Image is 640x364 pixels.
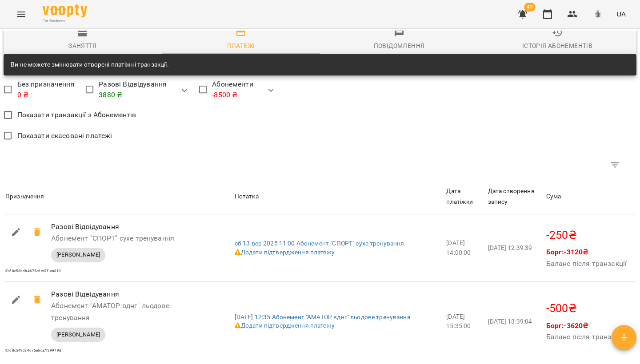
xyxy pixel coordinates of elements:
span: [DATE] 12:39:39 [488,244,532,251]
div: Повідомлення [374,40,425,51]
p: -500 ₴ [546,300,635,317]
span: [DATE] 14:00:00 [446,239,471,256]
div: Заняття [68,40,97,51]
div: Sort [488,186,543,207]
div: Нотатка [235,191,259,202]
div: Дата створення запису [488,186,543,207]
button: Menu [11,4,32,25]
span: [PERSON_NAME] [51,251,105,259]
div: Платежі [227,40,255,51]
div: Sort [546,191,561,202]
p: Борг: -3620 ₴ [546,320,627,331]
span: -250₴ Скасувати транзакцію? [27,222,48,243]
div: Sort [235,191,259,202]
div: Дата платіжки [446,186,484,207]
h6: Баланс після транзакції [546,331,627,343]
span: Разові Відвідування [99,79,167,100]
div: Сума [546,191,561,202]
a: сб 13 вер 2025 11:00 Абонемент "СПОРТ" сухе тренування [235,240,404,247]
p: 0 ₴ [17,90,75,100]
span: Показати скасовані платежі [17,131,112,141]
div: Історія абонементів [522,40,592,51]
div: Призначення [5,191,44,202]
span: Без призначення [17,79,75,100]
span: [PERSON_NAME] [51,331,105,339]
p: -8500 ₴ [212,90,253,100]
span: [DATE] 13:39:04 [488,318,532,325]
img: 8c829e5ebed639b137191ac75f1a07db.png [592,8,604,20]
span: ID: 68c53bdb4675e6ca7f1aa810 [5,269,61,273]
div: Ви не можете змінювати створені платіжні транзакції. [11,57,169,73]
span: Призначення [5,191,231,202]
button: Фільтр [604,154,626,176]
h6: Баланс після транзакції [546,257,627,270]
h6: Абонемент "АМАТОР вднг" льодове тренування [51,300,200,324]
a: Додати підтвердження платежу [235,322,335,329]
div: Table Toolbar [4,150,636,179]
p: Разові Відвідування [51,289,200,300]
span: UA [616,9,626,19]
span: Показати транзакції з Абонементів [17,110,136,120]
button: UA [613,6,629,22]
p: Разові Відвідування [51,222,200,232]
span: Сума [546,191,635,202]
p: 3880 ₴ [99,90,167,100]
span: [DATE] 15:35:00 [446,313,471,330]
p: Борг: -3120 ₴ [546,247,627,257]
p: -250 ₴ [546,227,635,244]
h6: Абонемент "СПОРТ" сухе тренування [51,232,200,245]
span: ID: 68c549c84675e6ca7f29919d [5,348,61,352]
img: Voopty Logo [43,4,87,17]
span: Абонементи [212,79,253,100]
a: Додати підтвердження платежу [235,249,335,256]
span: -500₴ Скасувати транзакцію? [27,289,48,310]
span: Нотатка [235,191,443,202]
a: [DATE] 12:35 Абонемент "АМАТОР вднг" льодове тренування [235,313,411,320]
span: 43 [524,3,536,12]
div: Sort [5,191,44,202]
span: For Business [43,18,87,24]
